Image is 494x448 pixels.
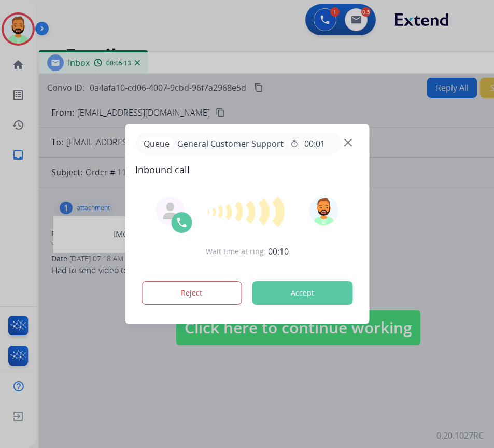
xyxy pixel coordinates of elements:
img: agent-avatar [162,203,178,219]
mat-icon: timer [290,139,298,148]
button: Reject [142,281,242,305]
img: call-icon [175,216,188,229]
button: Accept [252,281,352,305]
p: Queue [139,137,173,150]
span: Wait time at ring: [206,246,266,257]
img: close-button [344,139,352,147]
span: General Customer Support [173,137,288,150]
span: 00:01 [304,137,325,150]
img: avatar [309,196,338,225]
p: 0.20.1027RC [436,429,484,442]
span: Inbound call [135,162,359,177]
span: 00:10 [268,245,289,258]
